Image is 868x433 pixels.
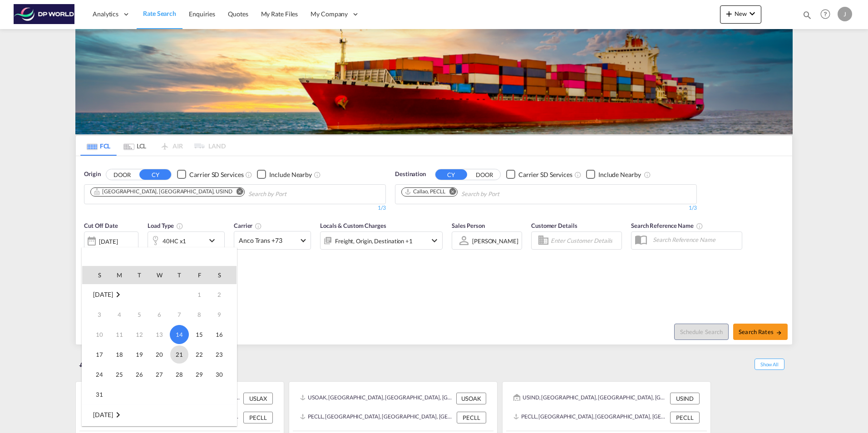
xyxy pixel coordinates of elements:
[82,266,237,426] md-calendar: Calendar
[90,365,108,384] span: 24
[209,284,237,305] td: Saturday August 2 2025
[129,364,149,384] td: Tuesday August 26 2025
[129,305,149,325] td: Tuesday August 5 2025
[209,344,237,364] td: Saturday August 23 2025
[130,365,148,384] span: 26
[90,385,108,403] span: 31
[82,284,237,305] tr: Week 1
[149,364,169,384] td: Wednesday August 27 2025
[129,266,149,284] th: T
[109,344,129,364] td: Monday August 18 2025
[169,325,189,344] td: Thursday August 14 2025
[82,325,237,344] tr: Week 3
[209,364,237,384] td: Saturday August 30 2025
[149,305,169,325] td: Wednesday August 6 2025
[150,365,168,384] span: 27
[189,284,209,305] td: Friday August 1 2025
[210,325,228,344] span: 16
[189,325,209,344] td: Friday August 15 2025
[109,266,129,284] th: M
[93,290,113,298] span: [DATE]
[149,325,169,344] td: Wednesday August 13 2025
[170,325,189,344] span: 14
[189,344,209,364] td: Friday August 22 2025
[149,344,169,364] td: Wednesday August 20 2025
[189,364,209,384] td: Friday August 29 2025
[82,404,237,425] td: September 2025
[82,344,237,364] tr: Week 4
[82,284,149,305] td: August 2025
[150,345,168,364] span: 20
[82,305,237,325] tr: Week 2
[110,345,128,364] span: 18
[109,325,129,344] td: Monday August 11 2025
[129,325,149,344] td: Tuesday August 12 2025
[169,266,189,284] th: T
[210,365,228,384] span: 30
[82,384,237,405] tr: Week 6
[110,365,128,384] span: 25
[82,404,237,425] tr: Week undefined
[82,305,109,325] td: Sunday August 3 2025
[82,364,109,384] td: Sunday August 24 2025
[129,344,149,364] td: Tuesday August 19 2025
[169,344,189,364] td: Thursday August 21 2025
[189,305,209,325] td: Friday August 8 2025
[82,266,109,284] th: S
[149,266,169,284] th: W
[190,345,208,364] span: 22
[170,365,188,384] span: 28
[189,266,209,284] th: F
[82,344,109,364] td: Sunday August 17 2025
[93,411,113,418] span: [DATE]
[90,345,108,364] span: 17
[82,364,237,384] tr: Week 5
[190,325,208,344] span: 15
[82,325,109,344] td: Sunday August 10 2025
[190,365,208,384] span: 29
[169,305,189,325] td: Thursday August 7 2025
[209,305,237,325] td: Saturday August 9 2025
[130,345,148,364] span: 19
[170,345,188,364] span: 21
[109,305,129,325] td: Monday August 4 2025
[82,384,109,405] td: Sunday August 31 2025
[209,266,237,284] th: S
[109,364,129,384] td: Monday August 25 2025
[169,364,189,384] td: Thursday August 28 2025
[209,325,237,344] td: Saturday August 16 2025
[210,345,228,364] span: 23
